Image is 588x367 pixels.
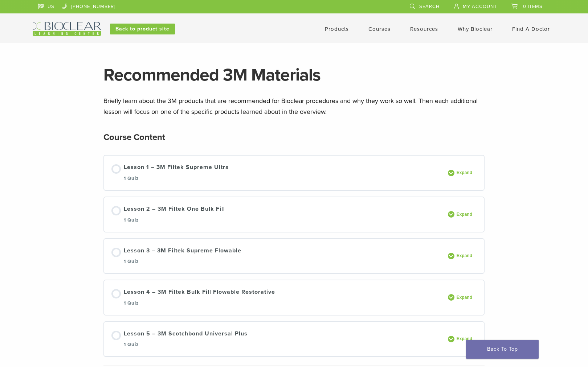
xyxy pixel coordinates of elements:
div: Lesson 1 – 3M Filtek Supreme Ultra [124,163,229,183]
a: Courses [368,26,391,32]
span: My Account [463,4,497,9]
a: Lesson 3 – 3M Filtek Supreme Flowable 1 Quiz [111,246,444,266]
a: Why Bioclear [458,26,493,32]
span: Expand [454,212,477,217]
a: Find A Doctor [512,26,550,32]
h1: Recommended 3M Materials [103,66,485,84]
a: Lesson 2 – 3M Filtek One Bulk Fill 1 Quiz [111,205,444,224]
div: Lesson 5 – 3M Scotchbond Universal Plus [124,329,248,349]
span: 1 Quiz [124,217,139,223]
span: Expand [454,295,477,300]
a: Products [325,26,349,32]
span: Search [419,4,440,9]
span: 1 Quiz [124,300,139,306]
a: Back To Top [466,340,539,359]
div: Lesson 3 – 3M Filtek Supreme Flowable [124,246,241,266]
div: Lesson 2 – 3M Filtek One Bulk Fill [124,205,225,224]
span: 1 Quiz [124,176,139,181]
a: Lesson 5 – 3M Scotchbond Universal Plus 1 Quiz [111,329,444,349]
h2: Course Content [103,129,165,146]
span: 1 Quiz [124,342,139,347]
div: Lesson 4 – 3M Filtek Bulk Fill Flowable Restorative [124,288,275,308]
span: 0 items [523,4,543,9]
a: Lesson 4 – 3M Filtek Bulk Fill Flowable Restorative 1 Quiz [111,288,444,308]
span: Expand [454,170,477,176]
span: Expand [454,336,477,342]
span: 1 Quiz [124,259,139,264]
span: Expand [454,253,477,259]
p: Briefly learn about the 3M products that are recommended for Bioclear procedures and why they wor... [103,95,485,117]
a: Lesson 1 – 3M Filtek Supreme Ultra 1 Quiz [111,163,444,183]
a: Back to product site [110,24,175,34]
a: Resources [410,26,438,32]
img: Bioclear [33,22,101,36]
